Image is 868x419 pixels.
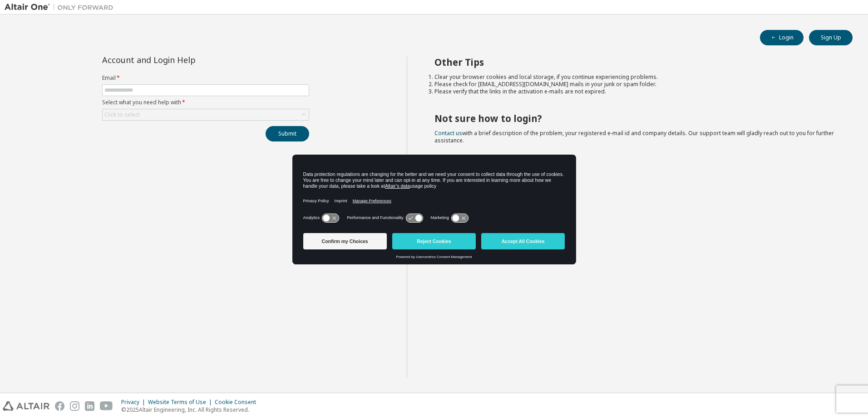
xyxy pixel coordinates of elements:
[55,401,64,411] img: facebook.svg
[434,129,462,137] a: Contact us
[434,112,837,124] h2: Not sure how to login?
[148,399,215,406] div: Website Terms of Use
[434,129,834,144] span: with a brief description of the problem, your registered e-mail id and company details. Our suppo...
[434,81,837,88] li: Please check for [EMAIL_ADDRESS][DOMAIN_NAME] mails in your junk or spam folder.
[121,399,148,406] div: Privacy
[434,88,837,95] li: Please verify that the links in the activation e-mails are not expired.
[103,109,309,120] div: Click to select
[121,406,261,414] p: © 2025 Altair Engineering, Inc. All Rights Reserved.
[70,401,79,411] img: instagram.svg
[809,30,853,45] button: Sign Up
[102,74,309,82] label: Email
[434,56,837,68] h2: Other Tips
[104,111,140,118] div: Click to select
[5,3,118,12] img: Altair One
[760,30,804,45] button: Login
[85,401,94,411] img: linkedin.svg
[102,99,309,106] label: Select what you need help with
[215,399,261,406] div: Cookie Consent
[3,401,49,411] img: altair_logo.svg
[434,73,837,81] li: Clear your browser cookies and local storage, if you continue experiencing problems.
[266,126,309,141] button: Submit
[100,401,113,411] img: youtube.svg
[102,56,268,63] div: Account and Login Help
